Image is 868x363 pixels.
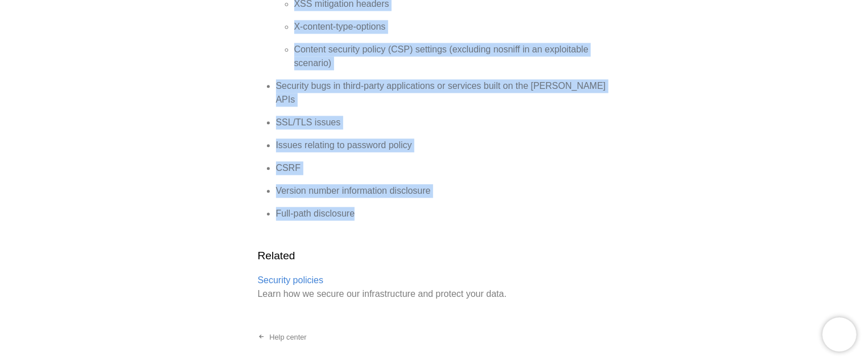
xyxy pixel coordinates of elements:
li: Security bugs in third-party applications or services built on the [PERSON_NAME] APIs [276,79,611,107]
a: Security policies [258,275,324,285]
li: X-content-type-options [294,20,611,34]
li: Version number information disclosure [276,184,611,198]
li: CSRF [276,161,611,175]
a: Help center [249,328,316,346]
h2: Related [258,248,611,264]
li: Issues relating to password policy [276,138,611,152]
p: Learn how we secure our infrastructure and protect your data. [258,274,611,301]
li: Content security policy (CSP) settings (excluding nosniff in an exploitable scenario) [294,43,611,70]
li: Full-path disclosure [276,207,611,221]
li: SSL/TLS issues [276,116,611,129]
iframe: Chatra live chat [822,317,857,352]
